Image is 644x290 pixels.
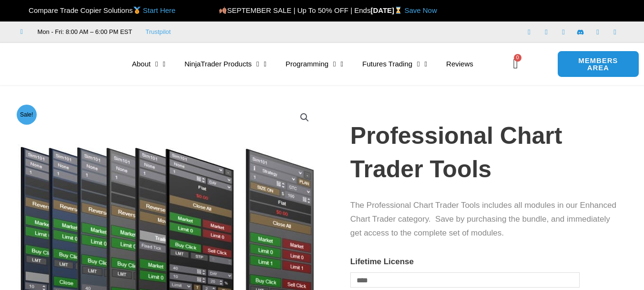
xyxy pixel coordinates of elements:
a: Save Now [404,6,437,14]
img: 🏆 [21,7,28,14]
a: NinjaTrader Products [175,53,276,75]
a: MEMBERS AREA [557,51,639,77]
strong: [DATE] [370,6,404,14]
img: 🍂 [219,7,226,14]
img: ⌛ [395,7,402,14]
span: Mon - Fri: 8:00 AM – 6:00 PM EST [35,26,133,38]
a: Futures Trading [353,53,437,75]
a: Trustpilot [145,26,171,38]
a: Reviews [437,53,483,75]
label: Lifetime License [350,257,414,266]
a: Programming [276,53,353,75]
span: SEPTEMBER SALE | Up To 50% OFF | Ends [219,6,370,14]
span: Sale! [17,105,37,125]
a: About [123,53,175,75]
span: Compare Trade Copier Solutions [20,6,175,14]
span: 0 [514,54,521,62]
nav: Menu [123,53,502,75]
a: 0 [499,50,532,78]
a: View full-screen image gallery [296,109,313,126]
a: Start Here [143,6,175,14]
img: 🥇 [133,7,141,14]
p: The Professional Chart Trader Tools includes all modules in our Enhanced Chart Trader category. S... [350,199,620,240]
span: MEMBERS AREA [567,57,629,71]
img: LogoAI | Affordable Indicators – NinjaTrader [13,47,115,81]
h1: Professional Chart Trader Tools [350,119,620,186]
